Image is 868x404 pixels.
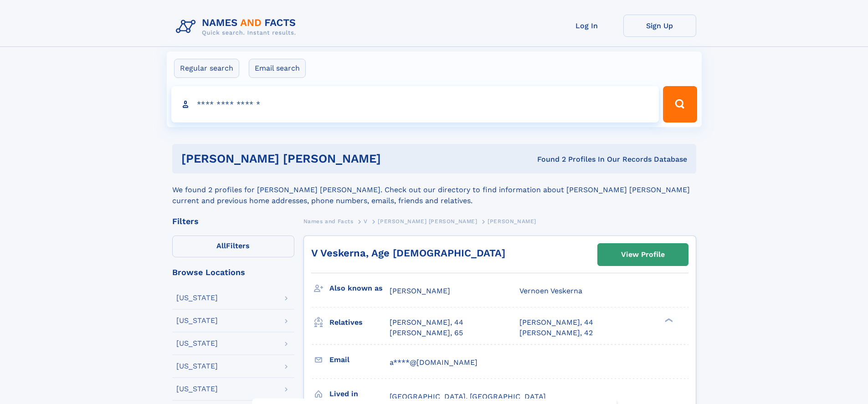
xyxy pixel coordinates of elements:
div: [US_STATE] [176,317,218,324]
a: [PERSON_NAME], 42 [519,328,593,338]
div: Found 2 Profiles In Our Records Database [459,154,687,164]
h3: Lived in [329,386,390,402]
label: Filters [172,235,294,257]
span: V [364,218,368,225]
label: Email search [249,59,306,78]
h3: Relatives [329,315,390,330]
div: [US_STATE] [176,340,218,347]
a: [PERSON_NAME], 44 [390,317,463,327]
div: Browse Locations [172,268,294,276]
h1: [PERSON_NAME] [PERSON_NAME] [181,153,459,164]
span: [PERSON_NAME] [488,218,536,225]
div: Filters [172,217,294,225]
div: View Profile [621,244,665,265]
a: V [364,215,368,227]
div: [US_STATE] [176,385,218,393]
span: [GEOGRAPHIC_DATA], [GEOGRAPHIC_DATA] [390,392,546,401]
h3: Also known as [329,281,390,296]
a: V Veskerna, Age [DEMOGRAPHIC_DATA] [311,247,505,259]
label: Regular search [174,59,239,78]
span: [PERSON_NAME] [PERSON_NAME] [378,218,477,225]
div: [US_STATE] [176,363,218,370]
div: We found 2 profiles for [PERSON_NAME] [PERSON_NAME]. Check out our directory to find information ... [172,174,696,206]
a: Names and Facts [303,215,354,227]
span: [PERSON_NAME] [390,286,450,295]
h3: Email [329,352,390,368]
img: Logo Names and Facts [172,15,303,39]
input: search input [171,86,659,123]
div: ❯ [663,317,673,323]
span: Vernoen Veskerna [519,286,582,295]
a: Sign Up [623,15,696,37]
a: View Profile [598,244,688,266]
a: Log In [550,15,623,37]
a: [PERSON_NAME] [PERSON_NAME] [378,215,477,227]
button: Search Button [663,86,697,123]
span: All [216,241,226,250]
div: [US_STATE] [176,294,218,302]
a: [PERSON_NAME], 44 [519,317,593,327]
a: [PERSON_NAME], 65 [390,328,463,338]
